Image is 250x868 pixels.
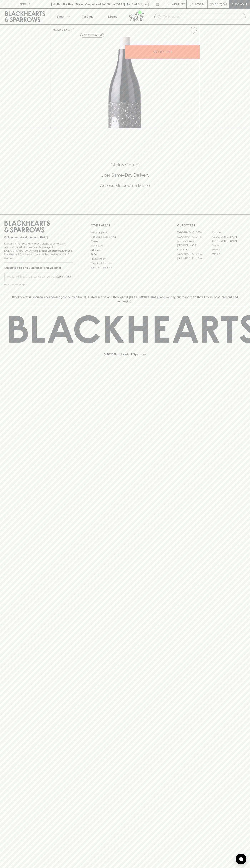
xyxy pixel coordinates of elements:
a: Bottle Drop FAQ's [91,230,159,235]
p: Sibling owned and run since [DATE] [4,235,73,239]
input: e.g. jane@blackheartsandsparrows.com.au [7,274,55,280]
h5: Click & Collect [4,162,246,168]
h5: Across Melbourne Metro [4,183,246,188]
a: Shipping Information [91,261,159,265]
p: We will never spam you [4,283,73,286]
input: Try "Pinot noir" [163,14,243,20]
a: [GEOGRAPHIC_DATA] [211,239,246,243]
p: Shop [56,14,64,19]
a: Tastings [75,9,100,24]
a: [GEOGRAPHIC_DATA] [177,252,211,256]
p: Blackhearts & Sparrows acknowledges the traditional Custodians of land throughout [GEOGRAPHIC_DAT... [7,295,243,303]
a: Braddon [211,230,246,235]
p: Tastings [82,14,93,19]
a: Careers [91,239,159,243]
button: Add to wishlist [80,33,104,38]
a: Terms & Conditions [91,265,159,270]
button: ADD TO CART [125,45,200,59]
p: It is against the law to sell or supply alcohol to, or to obtain alcohol on behalf of a person un... [4,242,73,260]
a: Fitzroy North [177,248,211,252]
p: Checkout [231,2,247,6]
p: FIND US [19,2,31,6]
a: Gift Cards [91,248,159,252]
button: Shop [50,9,75,24]
a: Contact Us [91,244,159,248]
a: Business & Bulk Gifting [91,235,159,239]
a: Stores [100,9,125,24]
p: Wishlist [172,2,185,6]
p: 0 [224,3,226,5]
h5: Uber Same-Day Delivery [4,172,246,178]
a: [GEOGRAPHIC_DATA] [177,235,211,239]
img: bubble-icon [239,857,243,861]
p: OTHER AREAS [91,223,159,228]
p: ADD TO CART [153,50,172,54]
p: Subscribe to The Blackhearts Newsletter [4,266,73,270]
button: SUBSCRIBE [55,273,73,281]
p: OUR STORES [177,223,246,228]
a: [GEOGRAPHIC_DATA] [177,230,211,235]
a: Fitzroy [211,243,246,248]
p: $0.00 [210,2,218,6]
a: FAQ's [91,252,159,257]
a: [GEOGRAPHIC_DATA] [177,256,211,260]
a: Brunswick West [177,239,211,243]
strong: Liquor License #32064953 [39,249,72,252]
a: [GEOGRAPHIC_DATA] [211,235,246,239]
img: 35192.png [50,37,200,128]
button: Add to wishlist [188,26,198,35]
a: [PERSON_NAME] [177,243,211,248]
p: Stores [108,14,117,19]
p: SUBSCRIBE [56,275,71,279]
div: Call to action block [4,148,246,207]
a: Geelong [211,248,246,252]
a: Prahran [211,252,246,256]
p: Login [195,2,204,6]
a: SHOP [64,28,72,31]
a: Privacy Policy [91,257,159,261]
a: HOME [53,28,61,31]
